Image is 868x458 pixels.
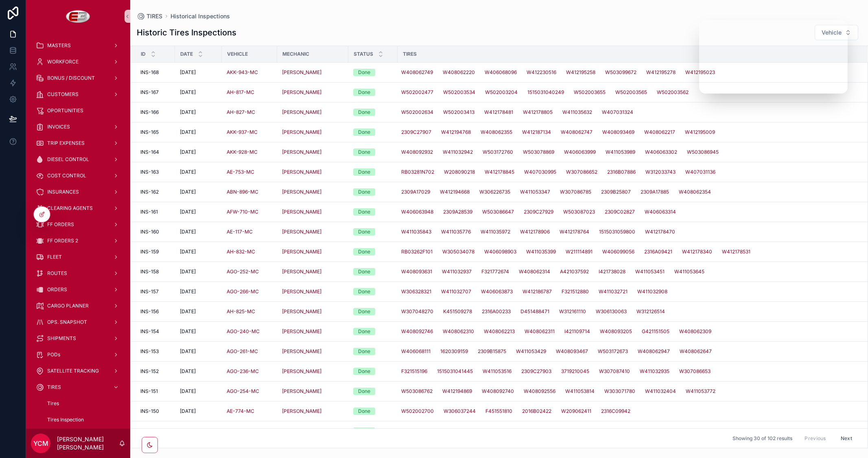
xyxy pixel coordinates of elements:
a: W408062749 [398,68,436,77]
a: [PERSON_NAME] [282,209,343,215]
a: RB03281N702W208090218W412178845W407030995W3070866522316B07886W312033743W407031136 [398,166,857,179]
a: W407031136 [682,167,719,177]
span: [PERSON_NAME] [282,89,321,96]
a: 2309A28539 [440,207,476,217]
a: Done [353,248,393,255]
a: 2316A09421 [641,247,676,257]
a: 1515031059800 [596,227,638,237]
span: RB03281N702 [401,169,434,175]
a: W411035843W411035776W411035972W412178906W4121787641515031059800W412178470 [398,225,857,238]
a: 2309C27907W412194768W408062355W412187134W408062747W408093469W408062217W412195009 [398,126,857,139]
span: W502003204 [485,89,518,96]
a: Done [353,129,393,136]
span: W412195023 [685,69,715,76]
span: W503099672 [605,69,636,76]
a: MASTERS [31,38,125,53]
span: 2309C27907 [401,129,431,135]
a: W407030995 [521,167,560,177]
a: INS-168 [140,69,170,76]
a: [DATE] [180,169,217,175]
span: W503086945 [687,149,719,155]
span: W412195009 [685,129,715,135]
a: W406063948 [398,207,437,217]
a: AH-817-MC [227,89,254,96]
span: W502002634 [401,109,433,116]
a: COST CONTROL [31,168,125,183]
span: [DATE] [180,129,196,135]
a: [DATE] [180,249,217,255]
span: INS-165 [140,129,159,135]
div: Done [358,188,370,196]
a: INS-167 [140,89,170,96]
span: CLEARING AGENTS [47,205,93,212]
a: INS-159 [140,249,170,255]
a: INS-165 [140,129,170,135]
span: W306226735 [479,189,510,195]
a: AH-817-MC [227,89,272,96]
span: AFW-710-MC [227,209,258,215]
span: INS-159 [140,249,159,255]
a: W503099672 [602,68,640,77]
a: AKK-937-MC [227,129,272,135]
a: AE-117-MC [227,229,253,235]
a: AFW-710-MC [227,209,272,215]
a: W406099056 [599,247,638,257]
div: Done [358,89,370,96]
a: TRIP EXPENSES [31,136,125,150]
a: 2309A17885 [637,187,672,197]
a: AKK-943-MC [227,69,272,76]
a: W408062747 [558,127,596,137]
span: [PERSON_NAME] [282,189,321,195]
a: 2309A17029 [398,187,433,197]
span: W408093469 [602,129,634,135]
span: DIESEL CONTROL [47,156,89,163]
a: W307086785 [557,187,595,197]
a: Done [353,228,393,236]
span: W407031136 [685,169,715,175]
a: INS-164 [140,149,170,155]
a: CLEARING AGENTS [31,201,125,216]
span: W408062217 [644,129,675,135]
a: W408092932W411032942W503172760W503078869W406063999W411053989W406063302W503086945 [398,146,857,159]
a: W503086647 [479,207,517,217]
a: W411053347 [517,187,553,197]
a: 2309C27907 [398,127,435,137]
a: W503078869 [520,147,558,157]
a: [PERSON_NAME] [282,209,321,215]
span: W502003565 [615,89,647,96]
a: AH-827-MC [227,109,272,116]
a: AKK-928-MC [227,149,258,155]
span: W502003562 [657,89,689,96]
span: W408092932 [401,149,433,155]
span: W307086785 [560,189,591,195]
a: CUSTOMERS [31,87,125,102]
a: W412195023 [682,68,718,77]
a: W412178481 [481,107,516,117]
a: INS-161 [140,209,170,215]
span: W412230516 [527,69,556,76]
a: OPORTUNITIES [31,103,125,118]
span: W412194768 [441,129,471,135]
span: 2309A17885 [641,189,669,195]
a: W408092932 [398,147,436,157]
a: AKK-943-MC [227,69,258,76]
a: 1515031040249 [524,87,567,97]
a: Historical Inspections [171,12,230,20]
a: W406063302 [642,147,680,157]
a: Done [353,69,393,76]
a: [PERSON_NAME] [282,169,321,175]
div: Done [358,248,370,255]
span: W502003534 [443,89,475,96]
a: AH-832-MC [227,249,272,255]
a: W408062355 [477,127,516,137]
a: [PERSON_NAME] [282,129,321,135]
a: W502003655 [571,87,609,97]
span: W412178764 [560,229,589,235]
span: W312033743 [645,169,676,175]
span: 1515031040249 [527,89,564,96]
span: [DATE] [180,229,196,235]
a: [PERSON_NAME] [282,109,321,116]
a: W502002477 [398,87,437,97]
a: W411032942 [439,147,476,157]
